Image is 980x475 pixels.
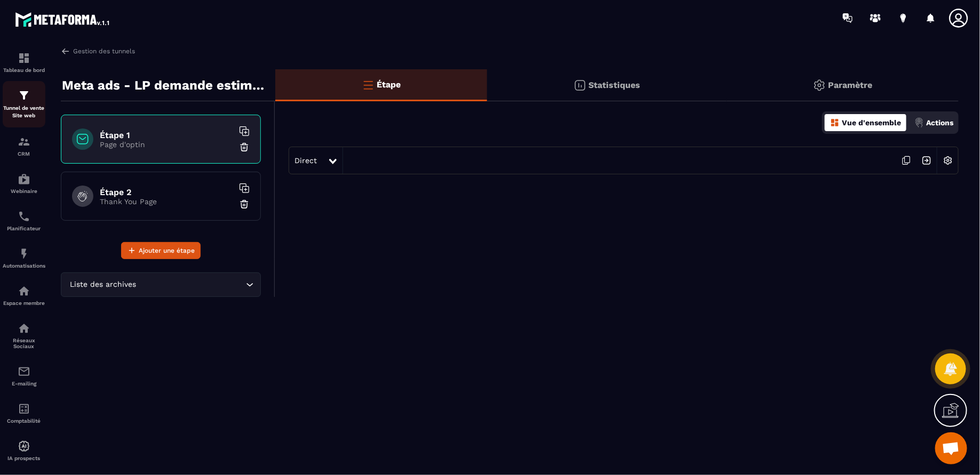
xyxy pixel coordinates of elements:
img: trash [239,142,250,152]
img: stats.20deebd0.svg [573,79,586,92]
a: emailemailE-mailing [3,357,45,395]
p: Réseaux Sociaux [3,337,45,349]
p: Automatisations [3,263,45,269]
img: formation [18,52,30,65]
a: automationsautomationsAutomatisations [3,239,45,277]
img: arrow [61,46,70,56]
h6: Étape 1 [100,130,233,140]
img: automations [18,285,30,297]
span: Liste des archives [68,279,139,291]
p: E-mailing [3,381,45,387]
img: formation [18,135,30,148]
p: Planificateur [3,226,45,231]
p: Comptabilité [3,418,45,424]
img: dashboard-orange.40269519.svg [830,118,840,127]
p: Paramètre [828,80,873,90]
button: Ajouter une étape [121,242,201,259]
img: automations [18,173,30,186]
a: accountantaccountantComptabilité [3,395,45,432]
p: CRM [3,151,45,157]
p: Thank You Page [100,197,233,206]
input: Search for option [139,279,243,291]
img: accountant [18,402,30,415]
div: Search for option [61,272,261,297]
img: setting-w.858f3a88.svg [938,150,958,171]
p: Statistiques [589,80,641,90]
p: IA prospects [3,455,45,461]
a: automationsautomationsWebinaire [3,165,45,202]
p: Espace membre [3,300,45,306]
img: trash [239,199,250,210]
a: formationformationCRM [3,127,45,165]
img: logo [15,10,111,29]
a: schedulerschedulerPlanificateur [3,202,45,239]
a: formationformationTunnel de vente Site web [3,81,45,127]
p: Tableau de bord [3,67,45,73]
img: automations [18,247,30,260]
p: Étape [377,79,401,90]
p: Tunnel de vente Site web [3,104,45,119]
img: arrow-next.bcc2205e.svg [917,150,937,171]
img: social-network [18,322,30,335]
img: formation [18,89,30,102]
p: Actions [926,118,953,127]
img: bars-o.4a397970.svg [362,78,375,91]
a: Gestion des tunnels [61,46,135,56]
img: email [18,365,30,378]
p: Vue d'ensemble [842,118,901,127]
p: Page d'optin [100,140,233,149]
a: formationformationTableau de bord [3,44,45,81]
span: Direct [294,156,317,165]
img: automations [18,440,30,453]
img: scheduler [18,210,30,223]
p: Webinaire [3,188,45,194]
p: Meta ads - LP demande estimation [62,75,267,96]
h6: Étape 2 [100,187,233,197]
img: setting-gr.5f69749f.svg [813,79,826,92]
span: Ajouter une étape [139,245,195,256]
img: actions.d6e523a2.png [914,118,924,127]
a: automationsautomationsEspace membre [3,277,45,314]
div: Ouvrir le chat [935,432,967,464]
a: social-networksocial-networkRéseaux Sociaux [3,314,45,357]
